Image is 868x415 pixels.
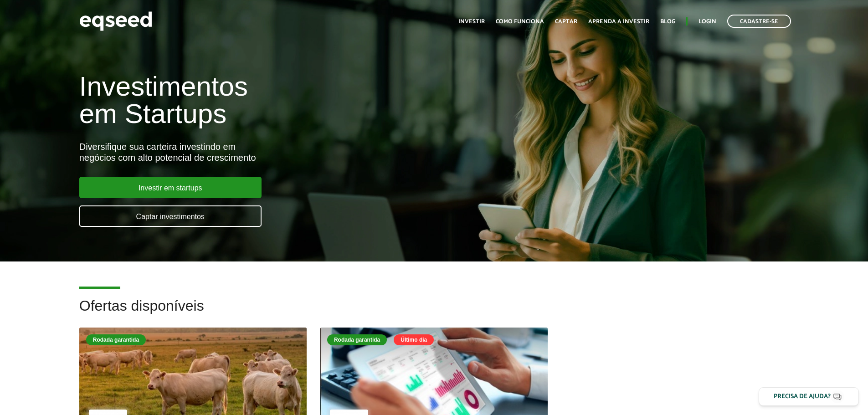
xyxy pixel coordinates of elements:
[394,334,434,345] div: Último dia
[79,298,789,328] h2: Ofertas disponíveis
[588,19,649,25] a: Aprenda a investir
[79,177,262,198] a: Investir em startups
[79,141,500,163] div: Diversifique sua carteira investindo em negócios com alto potencial de crescimento
[458,19,485,25] a: Investir
[79,73,500,128] h1: Investimentos em Startups
[496,19,544,25] a: Como funciona
[79,9,152,33] img: EqSeed
[555,19,577,25] a: Captar
[79,205,262,227] a: Captar investimentos
[699,19,716,25] a: Login
[660,19,675,25] a: Blog
[727,15,791,28] a: Cadastre-se
[86,334,146,345] div: Rodada garantida
[327,334,387,345] div: Rodada garantida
